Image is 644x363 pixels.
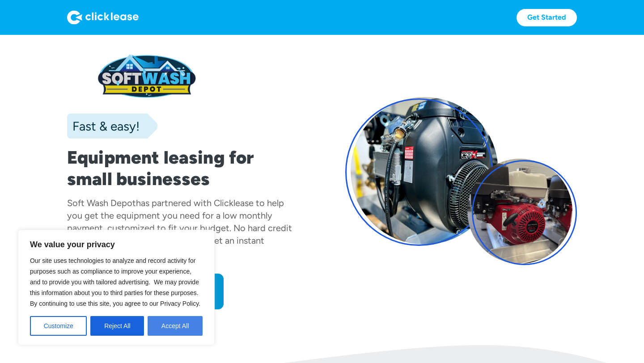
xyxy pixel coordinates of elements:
h1: Equipment leasing for small businesses [67,147,299,190]
div: We value your privacy [18,230,215,345]
div: has partnered with Clicklease to help you get the equipment you need for a low monthly payment, c... [67,198,292,258]
button: Accept All [148,316,203,336]
a: Get Started [517,9,577,26]
img: Logo [67,10,139,25]
div: Soft Wash Depot [67,198,136,208]
button: Customize [30,316,87,336]
p: We value your privacy [30,239,203,250]
button: Reject All [90,316,144,336]
span: Our site uses technologies to analyze and record activity for purposes such as compliance to impr... [30,257,200,307]
div: Fast & easy! [67,117,140,135]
